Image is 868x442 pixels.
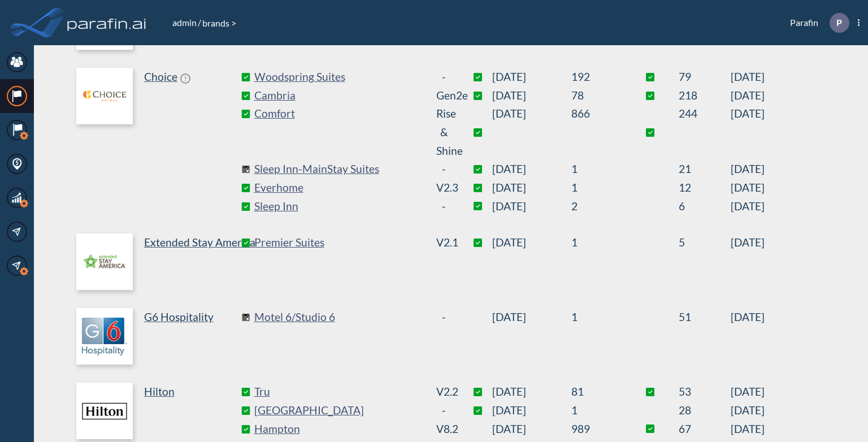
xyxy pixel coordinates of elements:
sapn: 12 [679,179,731,197]
img: logo [76,383,133,439]
span: [DATE] [731,160,765,179]
span: brands > [201,18,237,28]
sapn: 53 [679,383,731,401]
span: [DATE] [731,68,765,86]
sapn: 989 [571,420,622,439]
div: v2.2 [436,383,452,401]
div: Rise & Shine [436,105,452,160]
a: Everhome [254,179,424,197]
span: [DATE] [731,401,765,420]
sapn: 51 [679,308,731,327]
a: G6 Hospitality [76,308,246,365]
a: [GEOGRAPHIC_DATA] [254,401,424,420]
sapn: 192 [571,68,622,86]
sapn: 1 [571,160,622,179]
a: Choice! [76,68,246,215]
sapn: 2 [571,197,622,216]
p: P [836,18,842,28]
img: logo [76,308,133,365]
span: [DATE] [492,197,571,216]
span: [DATE] [492,86,571,105]
div: Parafin [773,13,860,33]
a: Tru [254,383,424,401]
sapn: 81 [571,383,622,401]
span: [DATE] [731,179,765,197]
a: Motel 6/Studio 6 [254,308,424,327]
img: logo [76,68,133,124]
sapn: 1 [571,233,622,252]
sapn: 244 [679,105,731,160]
img: comingSoon [241,313,250,322]
div: - [436,160,452,179]
sapn: 6 [679,197,731,216]
p: Hilton [144,383,175,401]
span: [DATE] [492,233,571,252]
span: [DATE] [492,160,571,179]
span: [DATE] [731,233,765,252]
span: [DATE] [492,401,571,420]
img: logo [65,11,149,34]
sapn: 1 [571,179,622,197]
a: admin [171,17,198,28]
div: - [436,401,452,420]
sapn: 79 [679,68,731,86]
div: - [436,197,452,216]
sapn: 21 [679,160,731,179]
sapn: 218 [679,86,731,105]
p: G6 Hospitality [144,308,214,327]
sapn: 1 [571,308,622,327]
a: Extended Stay America [76,233,246,290]
sapn: 866 [571,105,622,160]
img: logo [76,233,133,290]
a: Cambria [254,86,424,105]
span: [DATE] [492,105,571,160]
span: [DATE] [731,308,765,327]
a: Woodspring Suites [254,68,424,86]
p: Choice [144,68,177,86]
sapn: 5 [679,233,731,252]
span: [DATE] [492,420,571,439]
span: [DATE] [731,420,765,439]
a: Sleep Inn [254,197,424,216]
sapn: 1 [571,401,622,420]
span: [DATE] [731,197,765,216]
sapn: 67 [679,420,731,439]
span: [DATE] [492,179,571,197]
span: [DATE] [492,308,571,327]
img: comingSoon [241,165,250,174]
a: Sleep Inn-MainStay Suites [254,160,424,179]
span: [DATE] [492,383,571,401]
a: Hampton [254,420,424,439]
span: [DATE] [492,68,571,86]
span: [DATE] [731,105,765,160]
span: ! [180,73,190,84]
span: [DATE] [731,383,765,401]
sapn: 78 [571,86,622,105]
a: Premier Suites [254,233,424,252]
div: v2.3 [436,179,452,197]
span: [DATE] [731,86,765,105]
div: v2.1 [436,233,452,252]
li: / [171,16,201,29]
div: - [436,308,452,327]
p: Extended Stay America [144,233,255,252]
sapn: 28 [679,401,731,420]
a: Comfort [254,105,424,160]
div: - [436,68,452,86]
div: Gen2e [436,86,452,105]
div: v8.2 [436,420,452,439]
